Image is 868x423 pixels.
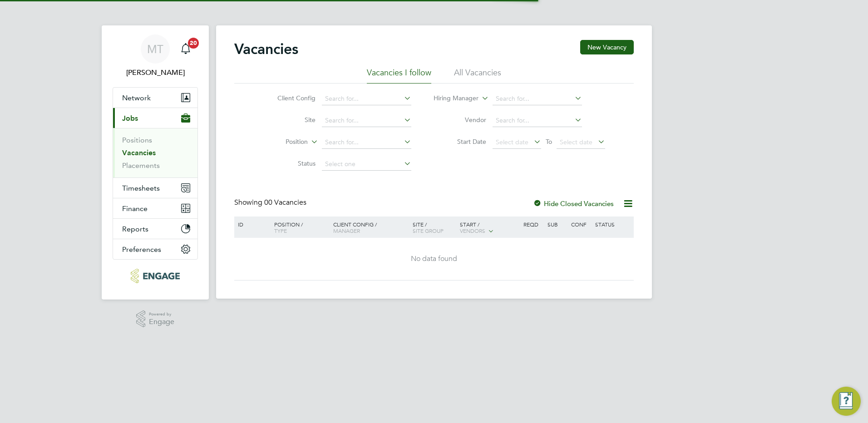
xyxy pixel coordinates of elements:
[136,310,175,328] a: Powered byEngage
[102,25,209,300] nav: Main navigation
[188,38,199,49] span: 20
[274,227,287,234] span: Type
[149,310,174,318] span: Powered by
[426,94,478,103] label: Hiring Manager
[493,93,582,105] input: Search for...
[113,128,197,177] div: Jobs
[236,216,267,232] div: ID
[458,216,521,239] div: Start /
[434,116,486,124] label: Vendor
[322,158,411,171] input: Select one
[533,199,614,208] label: Hide Closed Vacancies
[454,67,501,84] li: All Vacancies
[263,159,316,167] label: Status
[147,43,163,55] span: MT
[543,136,555,148] span: To
[113,219,197,239] button: Reports
[367,67,431,84] li: Vacancies I follow
[331,216,410,238] div: Client Config /
[113,108,197,128] button: Jobs
[560,138,592,146] span: Select date
[333,227,360,234] span: Manager
[113,178,197,198] button: Timesheets
[496,138,528,146] span: Select date
[113,269,198,283] a: Go to home page
[460,227,485,234] span: Vendors
[569,216,592,232] div: Conf
[413,227,444,234] span: Site Group
[122,93,151,102] span: Network
[234,40,298,58] h2: Vacancies
[267,216,331,238] div: Position /
[122,148,156,157] a: Vacancies
[545,216,569,232] div: Sub
[122,114,138,123] span: Jobs
[234,198,308,207] div: Showing
[322,93,411,105] input: Search for...
[263,116,316,124] label: Site
[322,114,411,127] input: Search for...
[113,34,198,78] a: MT[PERSON_NAME]
[122,225,148,233] span: Reports
[434,138,486,146] label: Start Date
[122,184,160,192] span: Timesheets
[113,67,198,78] span: Martina Taylor
[122,161,160,170] a: Placements
[177,34,195,64] a: 20
[264,198,306,207] span: 00 Vacancies
[122,204,148,213] span: Finance
[580,40,634,54] button: New Vacancy
[263,94,316,102] label: Client Config
[521,216,545,232] div: Reqd
[236,254,632,264] div: No data found
[113,198,197,218] button: Finance
[593,216,632,232] div: Status
[256,138,308,147] label: Position
[149,318,174,326] span: Engage
[122,245,161,254] span: Preferences
[113,239,197,259] button: Preferences
[113,88,197,108] button: Network
[493,114,582,127] input: Search for...
[131,269,179,283] img: acr-ltd-logo-retina.png
[832,387,861,416] button: Engage Resource Center
[410,216,458,238] div: Site /
[122,136,152,144] a: Positions
[322,136,411,149] input: Search for...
